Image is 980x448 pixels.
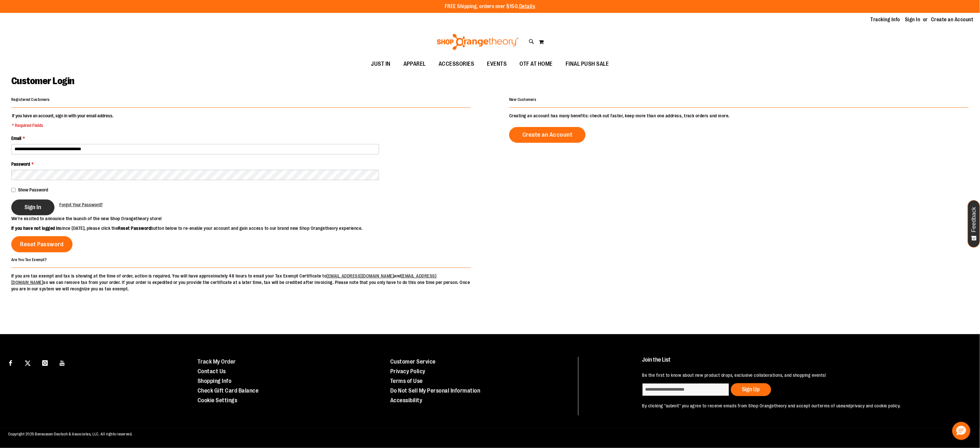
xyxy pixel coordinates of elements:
a: Visit our X page [22,357,34,368]
span: Reset Password [20,241,64,248]
a: Create an Account [509,127,586,143]
p: We’re excited to announce the launch of the new Shop Orangetheory store! [11,215,490,222]
strong: Reset Password [118,226,151,231]
a: OTF AT HOME [513,57,559,72]
a: Customer Service [390,358,436,365]
a: Accessibility [390,397,422,404]
a: Visit our Facebook page [5,357,16,368]
span: APPAREL [403,57,426,71]
span: ACCESSORIES [439,57,474,71]
span: Create an Account [522,131,573,138]
a: Visit our Youtube page [57,357,68,368]
a: Shopping Info [198,378,232,384]
span: Show Password [18,187,48,192]
a: Track My Order [198,358,236,365]
a: Visit our Instagram page [39,357,51,368]
button: Sign In [11,200,54,215]
p: Creating an account has many benefits: check out faster, keep more than one address, track orders... [509,112,969,119]
a: ACCESSORIES [432,57,481,72]
button: Feedback - Show survey [968,200,980,248]
button: Hello, have a question? Let’s chat. [952,422,970,440]
img: Twitter [25,360,31,366]
a: Cookie Settings [198,397,238,404]
span: Forgot Your Password? [59,202,103,207]
a: APPAREL [397,57,432,72]
span: Email [11,136,21,141]
a: EVENTS [481,57,513,72]
span: * Required Fields [12,122,113,129]
span: Sign Up [742,386,760,393]
button: Sign Up [731,383,771,396]
span: Copyright 2025 Bensussen Deutsch & Associates, LLC. All rights reserved. [8,432,133,436]
a: Sign In [905,16,921,23]
h4: Join the List [642,357,959,369]
a: Details [519,4,535,9]
legend: If you have an account, sign in with your email address. [11,112,114,129]
strong: New Customers [509,97,537,102]
p: FREE Shipping, orders over $150. [445,3,535,10]
a: Contact Us [198,368,226,375]
span: Customer Login [11,75,74,86]
span: EVENTS [487,57,507,71]
span: JUST IN [371,57,391,71]
a: [EMAIL_ADDRESS][DOMAIN_NAME] [327,273,394,278]
span: FINAL PUSH SALE [566,57,609,71]
a: Create an Account [931,16,974,23]
p: By clicking "submit" you agree to receive emails from Shop Orangetheory and accept our and [642,403,959,409]
input: enter email [642,383,729,396]
strong: Registered Customers [11,97,50,102]
a: privacy and cookie policy. [850,403,901,408]
a: JUST IN [364,57,397,72]
span: Feedback [971,207,977,232]
span: Password [11,161,30,167]
a: FINAL PUSH SALE [559,57,616,72]
a: Do Not Sell My Personal Information [390,387,480,394]
a: Check Gift Card Balance [198,387,259,394]
strong: Are You Tax Exempt? [11,258,47,262]
a: terms of use [818,403,843,408]
a: Forgot Your Password? [59,201,103,208]
a: Reset Password [11,236,73,252]
strong: If you have not logged in [11,226,60,231]
a: Terms of Use [390,378,423,384]
img: Shop Orangetheory [436,34,519,50]
a: Tracking Info [871,16,900,23]
p: If you are tax exempt and tax is showing at the time of order, action is required. You will have ... [11,273,471,292]
span: OTF AT HOME [520,57,553,71]
a: Privacy Policy [390,368,425,375]
p: Be the first to know about new product drops, exclusive collaborations, and shopping events! [642,372,959,378]
p: since [DATE], please click the button below to re-enable your account and gain access to our bran... [11,225,490,231]
span: Sign In [24,204,41,211]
